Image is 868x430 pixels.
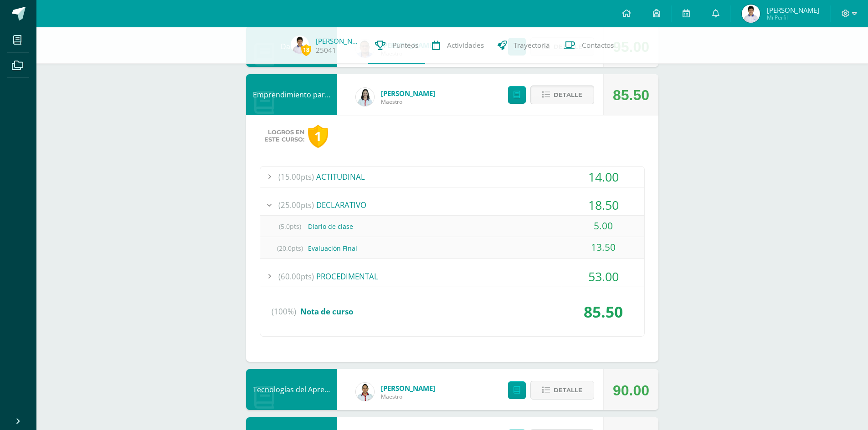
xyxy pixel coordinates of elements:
div: 14.00 [562,167,644,187]
a: [PERSON_NAME] [381,89,435,98]
span: Actividades [447,40,484,50]
span: (25.00pts) [278,195,314,215]
span: (20.0pts) [272,238,308,258]
img: a2a68af206104431f9ff9193871d4f52.png [356,88,374,106]
span: Contactos [582,40,614,50]
a: 25041 [316,46,336,55]
span: Punteos [392,40,418,50]
a: Trayectoria [491,27,557,64]
span: (15.00pts) [278,167,314,187]
div: 53.00 [562,266,644,287]
img: 2c9694ff7bfac5f5943f65b81010a575.png [356,383,374,401]
span: Maestro [381,98,435,106]
a: Punteos [368,27,425,64]
div: 18.50 [562,195,644,215]
img: 074080cf5bc733bfb543c5917e2dee20.png [742,5,760,23]
span: Detalle [554,382,582,399]
div: 13.50 [562,237,644,258]
div: Diario de clase [260,216,644,237]
div: 85.50 [562,294,644,329]
span: Maestro [381,393,435,400]
span: Logros en este curso: [264,129,304,143]
div: PROCEDIMENTAL [260,266,644,287]
span: 18 [301,44,311,56]
img: 074080cf5bc733bfb543c5917e2dee20.png [291,35,309,54]
a: 1 [308,125,333,148]
div: Emprendimiento para la Productividad [246,74,337,115]
span: Detalle [554,86,582,103]
div: 85.50 [613,75,649,116]
div: DECLARATIVO [260,195,644,215]
span: (5.0pts) [272,216,308,237]
span: (100%) [272,294,296,329]
a: Contactos [557,27,621,64]
div: 1 [308,125,328,148]
div: ACTITUDINAL [260,167,644,187]
span: [PERSON_NAME] [767,5,819,15]
a: [PERSON_NAME] [381,384,435,393]
span: Mi Perfil [767,14,819,21]
a: Actividades [425,27,491,64]
button: Detalle [530,86,594,104]
span: (60.00pts) [278,266,314,287]
a: [PERSON_NAME] [316,36,361,46]
div: Tecnologías del Aprendizaje y la Comunicación [246,369,337,410]
div: Evaluación Final [260,238,644,258]
button: Detalle [530,381,594,400]
div: 5.00 [562,216,644,236]
span: Trayectoria [514,40,550,50]
span: Nota de curso [300,306,353,317]
div: 90.00 [613,370,649,411]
